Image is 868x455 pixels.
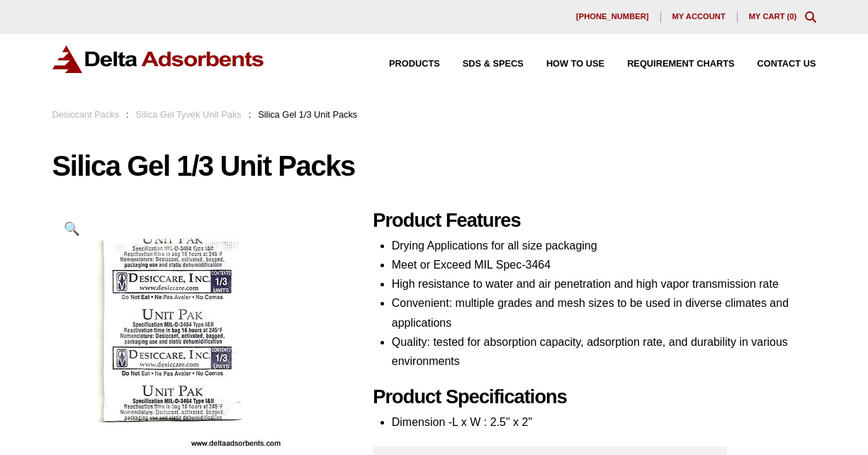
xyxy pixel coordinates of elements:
li: Convenient: multiple grades and mesh sizes to be used in diverse climates and applications [392,293,816,332]
span: 🔍 [64,221,80,236]
a: My Cart (0) [749,12,797,21]
h2: Product Features [373,209,816,232]
span: 0 [789,12,794,21]
span: : [126,109,129,120]
span: My account [672,13,726,21]
span: SDS & SPECS [463,60,524,69]
a: My account [661,11,738,23]
a: [PHONE_NUMBER] [565,11,661,23]
li: Meet or Exceed MIL Spec-3464 [392,255,816,274]
span: Contact Us [757,60,816,69]
a: View full-screen image gallery [52,209,91,248]
h1: Silica Gel 1/3 Unit Packs [52,151,816,181]
div: Toggle Modal Content [805,11,816,23]
a: Products [366,60,440,69]
a: SDS & SPECS [440,60,524,69]
a: Requirement Charts [604,60,734,69]
a: Contact Us [735,60,816,69]
img: Delta Adsorbents [52,45,265,73]
span: Requirement Charts [627,60,734,69]
li: Quality: tested for absorption capacity, adsorption rate, and durability in various environments [392,332,816,371]
span: : [249,109,252,120]
span: Silica Gel 1/3 Unit Packs [258,109,357,120]
span: [PHONE_NUMBER] [576,13,649,21]
span: Products [389,60,440,69]
h2: Product Specifications [373,386,816,409]
li: Drying Applications for all size packaging [392,236,816,255]
li: Dimension -L x W : 2.5" x 2" [392,412,816,432]
a: How to Use [524,60,604,69]
a: Silica Gel Tyvek Unit Paks [136,109,242,120]
a: Desiccant Packs [52,109,120,120]
li: High resistance to water and air penetration and high vapor transmission rate [392,274,816,293]
span: How to Use [546,60,604,69]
